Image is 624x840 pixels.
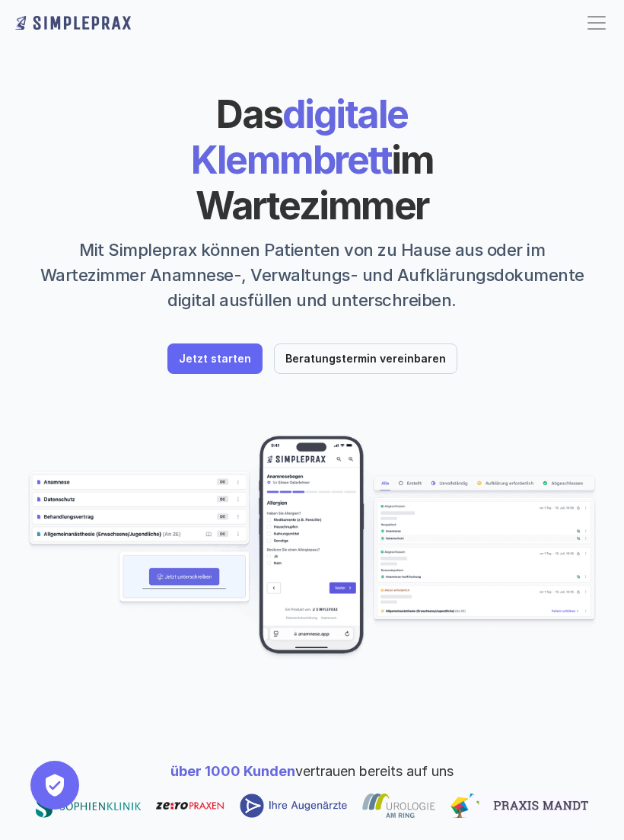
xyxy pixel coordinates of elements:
img: Beispielscreenshots aus der Simpleprax Anwendung [27,435,597,662]
span: über 1000 Kunden [170,763,295,779]
a: Beratungstermin vereinbaren [274,343,457,374]
p: Beratungstermin vereinbaren [285,353,446,366]
p: Mit Simpleprax können Patienten von zu Hause aus oder im Wartezimmer Anamnese-, Verwaltungs- und ... [30,238,594,313]
p: vertrauen bereits auf uns [170,761,454,781]
span: Das [216,91,282,137]
p: Jetzt starten [179,353,251,366]
span: im Wartezimmer [196,137,440,228]
a: Jetzt starten [167,343,263,374]
h1: digitale Klemmbrett [93,91,532,228]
